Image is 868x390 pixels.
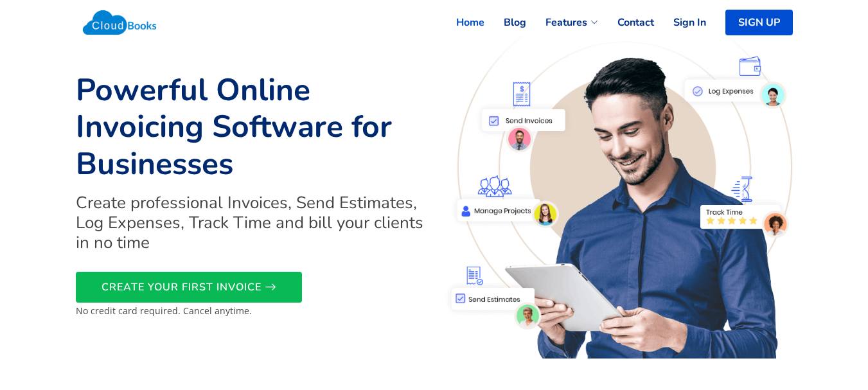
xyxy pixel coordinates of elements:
a: CREATE YOUR FIRST INVOICE [76,272,302,303]
a: SIGN UP [725,10,793,35]
a: Contact [598,8,654,37]
img: Cloudbooks Logo [76,3,164,42]
a: Home [437,8,484,37]
h2: Create professional Invoices, Send Estimates, Log Expenses, Track Time and bill your clients in n... [76,193,427,253]
small: No credit card required. Cancel anytime. [76,305,252,317]
a: Blog [484,8,526,37]
a: Features [526,8,598,37]
span: Features [545,15,587,30]
h1: Powerful Online Invoicing Software for Businesses [76,72,427,183]
a: Sign In [654,8,706,37]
